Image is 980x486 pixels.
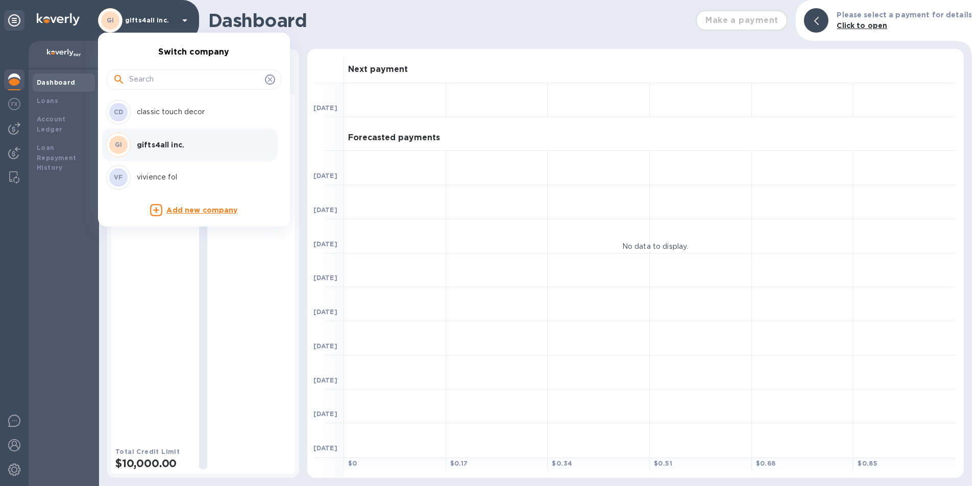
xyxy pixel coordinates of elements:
[137,107,265,117] p: classic touch decor
[166,205,237,216] p: Add new company
[129,72,261,87] input: Search
[137,172,265,183] p: vivience fol
[114,173,123,181] b: VF
[137,140,265,150] p: gifts4all inc.
[115,141,122,148] b: GI
[114,108,124,116] b: CD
